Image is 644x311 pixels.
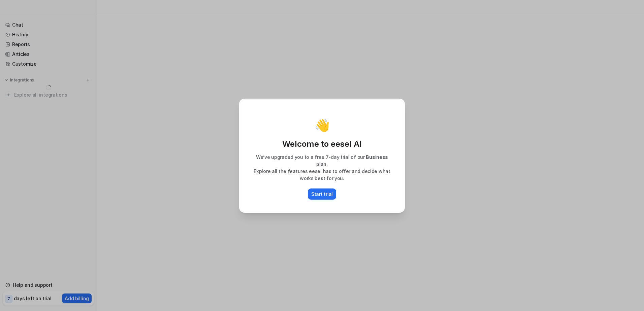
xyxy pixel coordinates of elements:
p: We’ve upgraded you to a free 7-day trial of our [247,153,397,168]
p: Welcome to eesel AI [247,139,397,149]
p: Start trial [311,191,333,198]
p: Explore all the features eesel has to offer and decide what works best for you. [247,168,397,182]
p: 👋 [315,118,330,132]
button: Start trial [308,188,336,200]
